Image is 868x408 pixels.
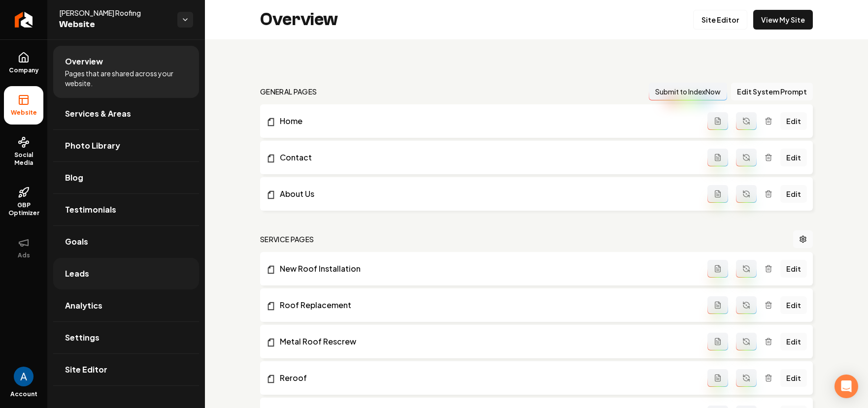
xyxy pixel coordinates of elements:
span: Services & Areas [65,108,131,120]
a: Home [266,115,707,127]
a: Edit [780,296,807,314]
span: Leads [65,268,89,280]
button: Add admin page prompt [707,149,728,166]
button: Open user button [14,367,33,386]
button: Add admin page prompt [707,112,728,130]
a: GBP Optimizer [4,179,43,225]
a: Reroof [266,372,707,384]
span: Settings [65,332,100,344]
button: Add admin page prompt [707,296,728,314]
a: Edit [780,149,807,166]
h2: Service Pages [260,234,314,244]
a: Photo Library [53,130,199,161]
a: New Roof Installation [266,263,707,275]
a: Metal Roof Rescrew [266,336,707,347]
h2: general pages [260,87,317,96]
span: Account [10,390,37,398]
a: Contact [266,152,707,163]
a: Goals [53,226,199,257]
span: Site Editor [65,364,107,376]
span: GBP Optimizer [4,201,43,217]
span: Ads [14,251,34,259]
a: Site Editor [53,354,199,385]
button: Add admin page prompt [707,260,728,278]
a: Site Editor [693,10,747,30]
button: Add admin page prompt [707,185,728,203]
span: Overview [65,56,103,67]
a: Edit [780,260,807,278]
span: Website [7,109,41,117]
a: Roof Replacement [266,299,707,311]
button: Add admin page prompt [707,369,728,387]
a: About Us [266,188,707,200]
a: Leads [53,258,199,289]
a: Testimonials [53,194,199,225]
h2: Overview [260,10,338,30]
a: Services & Areas [53,98,199,129]
a: Settings [53,322,199,353]
span: Analytics [65,300,102,312]
span: Social Media [4,151,43,167]
a: Company [4,44,43,82]
a: View My Site [753,10,813,30]
a: Blog [53,162,199,193]
span: Goals [65,236,88,248]
button: Add admin page prompt [707,333,728,350]
a: Analytics [53,290,199,321]
a: Edit [780,185,807,203]
img: Rebolt Logo [15,12,33,28]
span: Pages that are shared across your website. [65,68,187,88]
span: Website [59,18,169,31]
img: Andrew Magana [14,367,33,386]
span: Testimonials [65,204,116,216]
button: Ads [4,229,43,267]
div: Open Intercom Messenger [835,375,858,398]
a: Edit [780,369,807,387]
a: Edit [780,112,807,130]
span: [PERSON_NAME] Roofing [59,8,169,18]
span: Company [5,66,43,74]
span: Photo Library [65,140,120,152]
button: Submit to IndexNow [649,83,727,100]
button: Edit System Prompt [731,83,813,100]
a: Edit [780,333,807,350]
span: Blog [65,172,83,184]
a: Social Media [4,128,43,175]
